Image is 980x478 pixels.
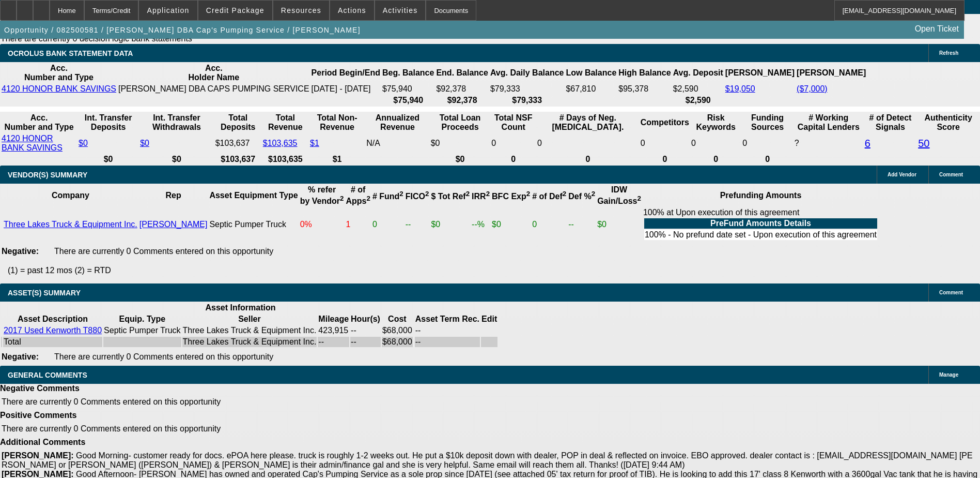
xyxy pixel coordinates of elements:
td: 0 [372,207,404,242]
th: $2,590 [673,95,724,106]
th: Int. Transfer Withdrawals [139,113,214,132]
a: $0 [140,139,149,147]
b: Def % [568,192,595,201]
span: Good Morning- customer ready for docs. ePOA here please. truck is roughly 1-2 weeks out. He put a... [2,451,973,469]
span: GENERAL COMMENTS [8,371,87,379]
b: FICO [406,192,429,201]
td: $0 [491,207,531,242]
sup: 2 [340,195,344,202]
button: Application [139,1,197,20]
b: Cost [388,315,407,323]
span: Refresh [939,50,958,56]
span: Resources [281,6,321,14]
span: Application [147,6,189,14]
span: VENDOR(S) SUMMARY [8,171,87,179]
td: $79,333 [490,84,565,94]
th: 0 [691,154,741,165]
th: End. Balance [435,63,488,83]
th: # Working Capital Lenders [794,113,863,132]
td: -- [415,337,480,347]
td: $0 [430,133,490,153]
th: Period Begin/End [311,63,381,83]
b: PreFund Amounts Details [710,219,811,228]
td: $67,810 [565,84,617,94]
td: -- [415,325,480,336]
span: Actions [338,6,366,14]
span: There are currently 0 Comments entered on this opportunity [54,247,273,256]
th: $0 [430,154,490,165]
th: Competitors [640,113,690,132]
p: (1) = past 12 mos (2) = RTD [8,266,980,275]
th: $0 [78,154,138,165]
td: 0 [491,133,536,153]
td: 0% [300,207,345,242]
b: $ Tot Ref [431,192,470,201]
b: BFC Exp [492,192,530,201]
b: Asset Term Rec. [415,315,479,323]
td: 0 [742,133,793,153]
td: Three Lakes Truck & Equipment Inc. [182,325,317,336]
th: Acc. Number and Type [1,113,77,132]
th: # Days of Neg. [MEDICAL_DATA]. [537,113,639,132]
div: Total [4,337,102,347]
button: Activities [375,1,426,20]
button: Credit Package [198,1,272,20]
th: Equip. Type [103,314,181,324]
th: Authenticity Score [917,113,979,132]
b: Rep [165,191,181,200]
button: Resources [273,1,329,20]
td: -- [318,337,349,347]
div: 100% at Upon execution of this agreement [643,208,878,241]
td: [PERSON_NAME] DBA CAPS PUMPING SERVICE [118,84,310,94]
td: 1 [345,207,370,242]
b: Seller [238,315,261,323]
sup: 2 [592,190,595,198]
th: $79,333 [490,95,565,106]
span: There are currently 0 Comments entered on this opportunity [54,352,273,361]
th: Funding Sources [742,113,793,132]
td: Septic Pumper Truck [209,207,298,242]
th: 0 [491,154,536,165]
b: Asset Information [205,303,275,312]
b: Asset Description [18,315,88,323]
a: $1 [310,139,319,147]
button: Actions [330,1,374,20]
th: Sum of the Total NSF Count and Total Overdraft Fee Count from Ocrolus [491,113,536,132]
td: $103,637 [215,133,261,153]
a: $103,635 [263,139,298,147]
sup: 2 [366,195,370,202]
b: Mileage [318,315,349,323]
th: $75,940 [382,95,434,106]
span: ASSET(S) SUMMARY [8,289,81,297]
b: Negative: [2,247,39,256]
td: -- [350,325,381,336]
b: Hour(s) [351,315,380,323]
th: $1 [309,154,365,165]
td: $75,940 [382,84,434,94]
a: [PERSON_NAME] [139,220,208,229]
td: $2,590 [673,84,724,94]
b: Prefunding Amounts [720,191,802,200]
td: -- [568,207,596,242]
span: Add Vendor [888,172,916,177]
th: Int. Transfer Deposits [78,113,138,132]
a: Open Ticket [911,20,963,38]
span: Opportunity / 082500581 / [PERSON_NAME] DBA Cap's Pumping Service / [PERSON_NAME] [4,26,361,34]
th: Asset Term Recommendation [415,314,480,324]
td: $68,000 [382,325,413,336]
th: $103,635 [262,154,308,165]
th: High Balance [618,63,671,83]
sup: 2 [563,190,566,198]
b: IRR [472,192,490,201]
td: $0 [430,207,470,242]
a: ($7,000) [797,84,828,93]
span: Comment [939,290,963,295]
b: Asset Equipment Type [209,191,298,200]
td: [DATE] - [DATE] [311,84,381,94]
td: 423,915 [318,325,349,336]
sup: 2 [526,190,530,198]
span: Comment [939,172,963,177]
span: There are currently 0 Comments entered on this opportunity [2,424,221,433]
td: 0 [691,133,741,153]
sup: 2 [399,190,403,198]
